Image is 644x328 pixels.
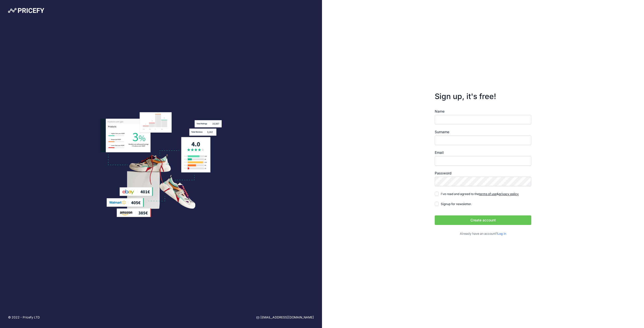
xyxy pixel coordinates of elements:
label: Surname [435,129,531,134]
a: terms of use [479,192,497,196]
span: I've read and agreed to the & [441,192,519,196]
p: Already have an account? [435,231,531,236]
label: Password [435,171,531,176]
button: Create account [435,215,531,225]
img: Pricefy [8,8,44,13]
a: privacy policy [499,192,519,196]
span: Signup for newsletter. [441,202,472,206]
h3: Sign up, it's free! [435,92,531,101]
label: Email [435,150,531,155]
a: Log in [497,232,506,236]
a: [EMAIL_ADDRESS][DOMAIN_NAME] [256,315,314,320]
label: Name [435,109,531,114]
p: © 2022 - Pricefy LTD [8,315,40,320]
